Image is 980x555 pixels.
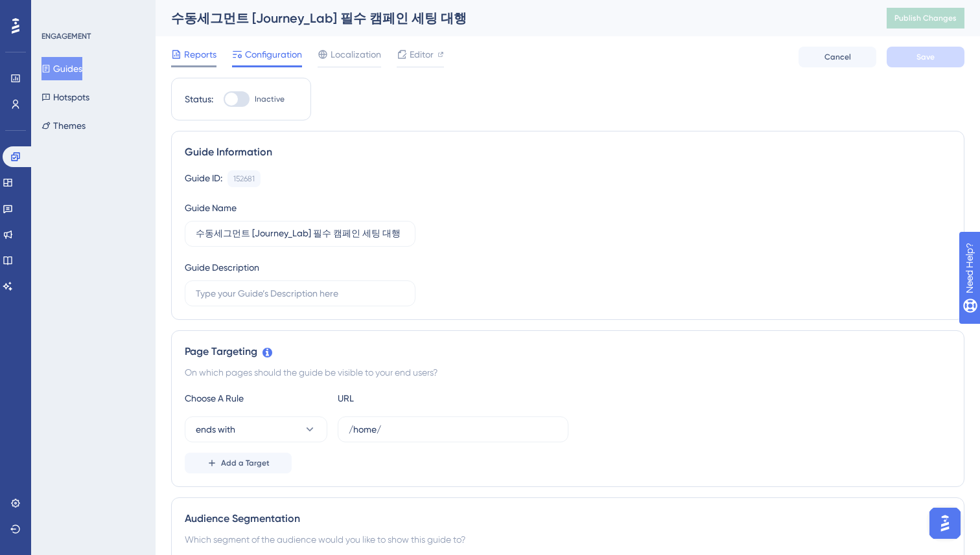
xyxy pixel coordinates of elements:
span: Add a Target [221,458,270,468]
div: 수동세그먼트 [Journey_Lab] 필수 캠페인 세팅 대행 [171,9,854,27]
div: Status: [185,91,213,107]
div: Choose A Rule [185,391,327,406]
div: Guide ID: [185,170,222,187]
input: yourwebsite.com/path [349,422,557,436]
iframe: UserGuiding AI Assistant Launcher [926,504,964,543]
button: Publish Changes [887,8,964,28]
div: Audience Segmentation [185,511,951,527]
span: Editor [410,47,434,62]
button: ends with [185,416,327,442]
button: Hotspots [41,85,89,109]
span: Configuration [245,47,302,62]
span: Reports [184,47,216,62]
span: Localization [331,47,381,62]
input: Type your Guide’s Name here [196,227,404,241]
input: Type your Guide’s Description here [196,286,404,300]
span: Cancel [824,52,851,62]
span: Publish Changes [894,13,957,23]
button: Guides [41,57,82,80]
span: Save [916,52,935,62]
span: ends with [196,422,235,437]
div: Guide Information [185,144,951,160]
div: Guide Name [185,200,237,216]
button: Add a Target [185,453,292,473]
button: Cancel [799,47,876,67]
div: 152681 [233,174,255,184]
span: Inactive [255,94,285,104]
div: Guide Description [185,260,259,275]
div: URL [338,391,480,406]
div: Which segment of the audience would you like to show this guide to? [185,532,951,547]
div: On which pages should the guide be visible to your end users? [185,365,951,380]
button: Save [887,47,964,67]
div: ENGAGEMENT [41,31,91,41]
div: Page Targeting [185,344,951,359]
span: Need Help? [30,3,81,19]
button: Themes [41,114,86,137]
